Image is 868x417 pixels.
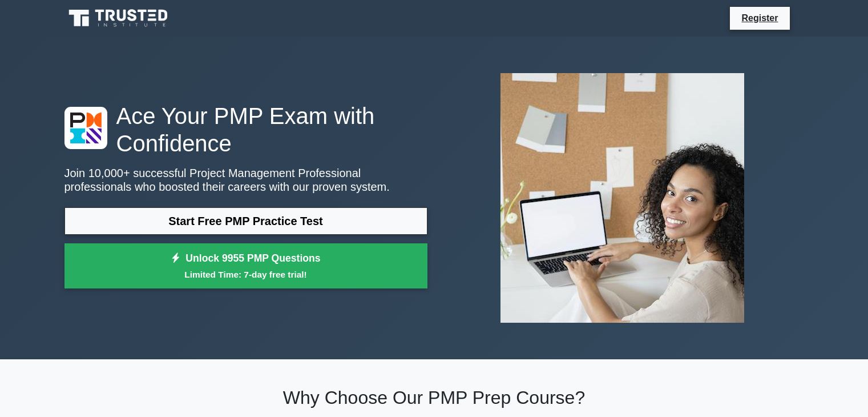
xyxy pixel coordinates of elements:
[64,102,427,157] h1: Ace Your PMP Exam with Confidence
[64,207,427,235] a: Start Free PMP Practice Test
[64,387,804,408] h2: Why Choose Our PMP Prep Course?
[79,268,413,281] small: Limited Time: 7-day free trial!
[64,243,427,289] a: Unlock 9955 PMP QuestionsLimited Time: 7-day free trial!
[734,11,785,25] a: Register
[64,166,427,194] p: Join 10,000+ successful Project Management Professional professionals who boosted their careers w...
